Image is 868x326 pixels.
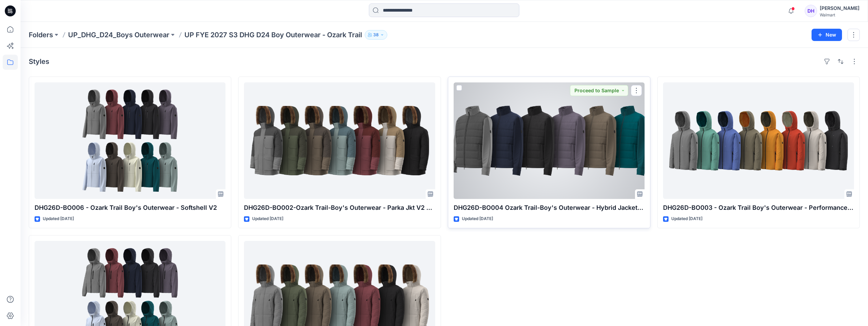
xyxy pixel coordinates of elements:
[244,203,435,213] p: DHG26D-BO002-Ozark Trail-Boy's Outerwear - Parka Jkt V2 Opt 2
[252,215,283,222] p: Updated [DATE]
[671,215,702,222] p: Updated [DATE]
[805,5,817,17] div: DH
[365,30,387,40] button: 38
[68,30,169,40] a: UP_DHG_D24_Boys Outerwear
[29,57,49,66] h4: Styles
[244,82,435,199] a: DHG26D-BO002-Ozark Trail-Boy's Outerwear - Parka Jkt V2 Opt 2
[820,12,859,17] div: Walmart
[812,29,842,41] button: New
[29,30,53,40] a: Folders
[184,30,362,40] p: UP FYE 2027 S3 DHG D24 Boy Outerwear - Ozark Trail
[663,82,854,199] a: DHG26D-BO003 - Ozark Trail Boy's Outerwear - Performance Jacket Opt 2
[35,82,225,199] a: DHG26D-BO006 - Ozark Trail Boy's Outerwear - Softshell V2
[454,203,645,213] p: DHG26D-BO004 Ozark Trail-Boy's Outerwear - Hybrid Jacket Opt.1
[454,82,645,199] a: DHG26D-BO004 Ozark Trail-Boy's Outerwear - Hybrid Jacket Opt.1
[35,203,225,213] p: DHG26D-BO006 - Ozark Trail Boy's Outerwear - Softshell V2
[462,215,493,222] p: Updated [DATE]
[820,4,859,12] div: [PERSON_NAME]
[43,215,74,222] p: Updated [DATE]
[663,203,854,213] p: DHG26D-BO003 - Ozark Trail Boy's Outerwear - Performance Jacket Opt 2
[373,31,379,39] p: 38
